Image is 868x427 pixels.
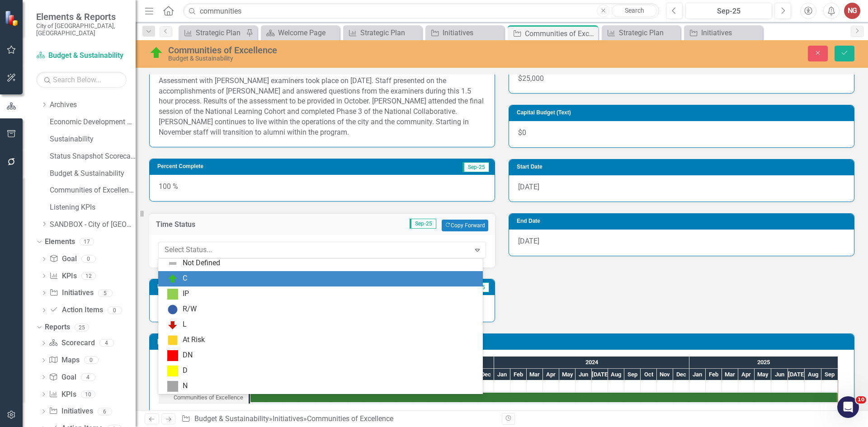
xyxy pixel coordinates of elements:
[167,335,178,346] img: At Risk
[183,258,220,268] div: Not Defined
[657,369,673,380] div: Nov
[157,284,348,290] h3: Budget Status
[494,369,510,380] div: Jan
[443,27,502,38] div: Initiatives
[50,100,136,110] a: Archives
[50,220,136,230] a: SANDBOX - City of [GEOGRAPHIC_DATA]
[738,369,755,380] div: Apr
[159,76,486,138] p: Assessment with [PERSON_NAME] examiners took place on [DATE]. Staff presented on the accomplishme...
[183,273,187,284] div: C
[194,414,269,423] a: Budget & Sustainability
[81,390,95,398] div: 10
[543,369,559,380] div: Apr
[183,3,659,19] input: Search ClearPoint...
[592,369,608,380] div: Jul
[49,338,94,348] a: Scorecard
[49,406,93,417] a: Initiatives
[159,392,249,404] div: Task: Start date: 2022-10-01 End date: 2025-09-30
[167,289,178,300] img: IP
[36,72,127,88] input: Search Below...
[183,381,188,391] div: N
[576,369,592,380] div: Jun
[98,289,113,297] div: 5
[518,237,539,245] span: [DATE]
[517,218,849,224] h3: End Date
[81,373,95,381] div: 4
[183,350,193,361] div: DN
[183,289,189,299] div: IP
[604,27,678,38] a: Strategic Plan
[689,369,706,380] div: Jan
[360,27,420,38] div: Strategic Plan
[510,369,527,380] div: Feb
[624,369,641,380] div: Sep
[181,414,495,424] div: » »
[685,3,772,19] button: Sep-25
[49,372,76,383] a: Goal
[50,134,136,145] a: Sustainability
[36,11,127,22] span: Elements & Reports
[168,45,545,55] div: Communities of Excellence
[755,369,771,380] div: May
[619,27,678,38] div: Strategic Plan
[844,3,860,19] div: NG
[428,27,502,38] a: Initiatives
[263,27,337,38] a: Welcome Page
[706,369,722,380] div: Feb
[641,369,657,380] div: Oct
[75,324,89,331] div: 25
[518,183,539,191] span: [DATE]
[157,338,849,344] h3: [PERSON_NAME] Chart
[788,369,805,380] div: Jul
[45,322,70,333] a: Reports
[250,393,838,402] div: Task: Start date: 2022-10-01 End date: 2025-09-30
[821,369,838,380] div: Sep
[156,221,267,229] h3: Time Status
[174,392,243,404] div: Communities of Excellence
[150,175,495,201] div: 100 %
[36,22,127,37] small: City of [GEOGRAPHIC_DATA], [GEOGRAPHIC_DATA]
[856,396,866,404] span: 10
[701,27,760,38] div: Initiatives
[49,355,79,366] a: Maps
[689,6,769,17] div: Sep-25
[837,396,859,418] iframe: Intercom live chat
[50,169,136,179] a: Budget & Sustainability
[108,306,122,314] div: 0
[771,369,788,380] div: Jun
[99,339,114,347] div: 4
[183,304,197,314] div: R/W
[494,357,689,368] div: 2024
[518,74,544,83] span: $25,000
[527,369,543,380] div: Mar
[81,272,96,280] div: 12
[462,162,489,172] span: Sep-25
[159,392,249,404] div: Communities of Excellence
[50,151,136,162] a: Status Snapshot Scorecard
[98,408,112,415] div: 6
[45,237,75,247] a: Elements
[167,273,178,284] img: C
[181,27,244,38] a: Strategic Plan
[478,369,494,380] div: Dec
[50,202,136,213] a: Listening KPIs
[167,366,178,376] img: D
[689,357,838,368] div: 2025
[149,46,164,60] img: C
[167,381,178,392] img: N
[442,220,488,231] button: Copy Forward
[183,319,187,330] div: L
[183,335,205,345] div: At Risk
[686,27,760,38] a: Initiatives
[80,238,94,246] div: 17
[50,185,136,196] a: Communities of Excellence
[167,319,178,330] img: L
[81,255,96,263] div: 0
[49,288,93,298] a: Initiatives
[805,369,821,380] div: Aug
[612,5,657,17] a: Search
[84,357,99,364] div: 0
[273,414,303,423] a: Initiatives
[167,258,178,269] img: Not Defined
[196,27,244,38] div: Strategic Plan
